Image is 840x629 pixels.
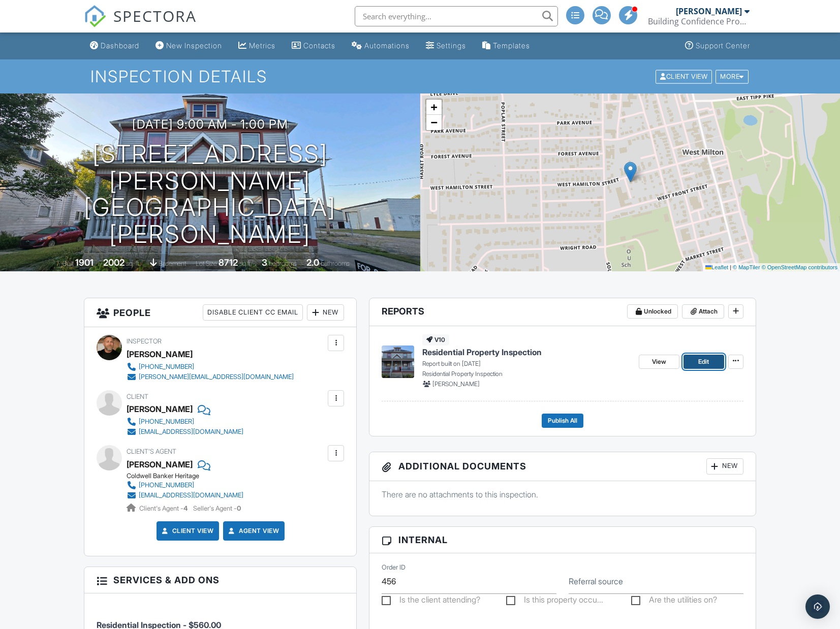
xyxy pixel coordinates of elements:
[219,257,238,268] div: 8712
[113,5,197,26] span: SPECTORA
[239,260,252,267] span: sq.ft.
[733,264,760,270] a: © MapTiler
[126,260,140,267] span: sq. ft.
[569,576,623,587] label: Referral source
[139,373,294,381] div: [PERSON_NAME][EMAIL_ADDRESS][DOMAIN_NAME]
[422,37,470,55] a: Settings
[437,41,466,50] div: Settings
[706,458,743,475] div: New
[624,162,637,182] img: Marker
[655,72,714,80] a: Client View
[139,481,194,489] div: [PHONE_NUMBER]
[183,505,188,512] strong: 4
[101,41,139,50] div: Dashboard
[127,372,294,382] a: [PERSON_NAME][EMAIL_ADDRESS][DOMAIN_NAME]
[127,362,294,372] a: [PHONE_NUMBER]
[127,347,193,362] div: [PERSON_NAME]
[84,5,106,27] img: The Best Home Inspection Software - Spectora
[90,68,750,85] h1: Inspection Details
[237,505,241,512] strong: 0
[63,260,74,267] span: Built
[493,41,530,50] div: Templates
[139,428,243,436] div: [EMAIL_ADDRESS][DOMAIN_NAME]
[151,37,226,55] a: New Inspection
[127,417,243,427] a: [PHONE_NUMBER]
[166,41,222,50] div: New Inspection
[426,115,442,130] a: Zoom out
[303,41,335,50] div: Contacts
[132,117,288,131] h3: [DATE] 9:00 am - 1:00 pm
[478,37,534,55] a: Templates
[348,37,414,55] a: Automations (Advanced)
[705,264,728,270] a: Leaflet
[426,100,442,115] a: Zoom in
[696,41,750,50] div: Support Center
[648,16,750,26] div: Building Confidence Property Inspections
[321,260,350,267] span: bathrooms
[139,505,189,512] span: Client's Agent -
[269,260,297,267] span: bedrooms
[227,526,279,536] a: Agent View
[506,595,603,608] label: Is this property occupied?
[139,363,194,371] div: [PHONE_NUMBER]
[249,41,275,50] div: Metrics
[160,526,214,536] a: Client View
[84,14,197,35] a: SPECTORA
[127,480,243,490] a: [PHONE_NUMBER]
[262,257,267,268] div: 3
[715,70,749,83] div: More
[355,6,558,26] input: Search everything...
[730,264,731,270] span: |
[75,257,94,268] div: 1901
[84,567,356,593] h3: Services & Add ons
[288,37,339,55] a: Contacts
[159,260,186,267] span: basement
[307,304,344,321] div: New
[16,141,404,248] h1: [STREET_ADDRESS][PERSON_NAME] [GEOGRAPHIC_DATA][PERSON_NAME]
[369,452,755,481] h3: Additional Documents
[234,37,279,55] a: Metrics
[681,37,754,55] a: Support Center
[762,264,837,270] a: © OpenStreetMap contributors
[382,595,480,608] label: Is the client attending?
[382,489,743,500] p: There are no attachments to this inspection.
[127,427,243,437] a: [EMAIL_ADDRESS][DOMAIN_NAME]
[127,490,243,500] a: [EMAIL_ADDRESS][DOMAIN_NAME]
[430,116,437,129] span: −
[196,260,217,267] span: Lot Size
[193,505,241,512] span: Seller's Agent -
[139,491,243,499] div: [EMAIL_ADDRESS][DOMAIN_NAME]
[127,457,193,472] a: [PERSON_NAME]
[364,41,410,50] div: Automations
[127,472,252,480] div: Coldwell Banker Heritage
[127,393,148,400] span: Client
[656,70,712,83] div: Client View
[382,563,406,572] label: Order ID
[430,101,437,113] span: +
[676,6,742,16] div: [PERSON_NAME]
[139,418,194,426] div: [PHONE_NUMBER]
[369,527,755,553] h3: Internal
[86,37,143,55] a: Dashboard
[127,337,162,345] span: Inspector
[127,448,176,455] span: Client's Agent
[306,257,319,268] div: 2.0
[805,594,830,619] div: Open Intercom Messenger
[203,304,303,321] div: Disable Client CC Email
[84,298,356,327] h3: People
[631,595,717,608] label: Are the utilities on?
[127,401,193,417] div: [PERSON_NAME]
[103,257,125,268] div: 2002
